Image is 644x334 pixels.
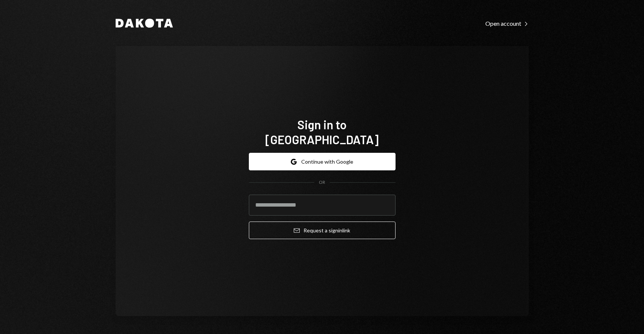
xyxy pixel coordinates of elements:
button: Request a signinlink [249,222,396,239]
a: Open account [485,19,529,27]
h1: Sign in to [GEOGRAPHIC_DATA] [249,117,396,147]
div: OR [319,179,325,186]
button: Continue with Google [249,153,396,170]
div: Open account [485,20,529,27]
